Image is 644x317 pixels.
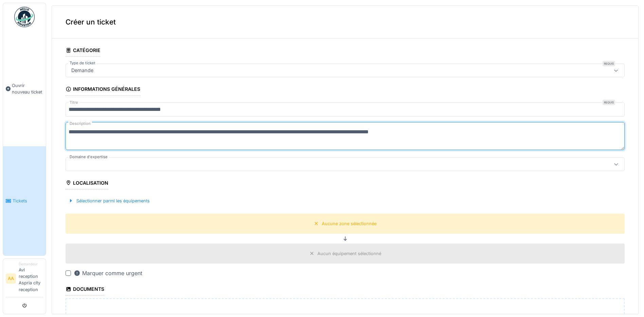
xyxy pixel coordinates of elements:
[68,119,92,128] label: Description
[322,220,376,227] div: Aucune zone sélectionnée
[6,262,43,297] a: AA DemandeurAvl reception Aspria city reception
[69,67,96,74] div: Demande
[14,7,35,27] img: Badge_color-CXgf-gQk.svg
[68,60,97,66] label: Type de ticket
[19,262,43,296] li: Avl reception Aspria city reception
[66,178,108,189] div: Localisation
[52,6,638,38] div: Créer un ticket
[66,196,152,205] div: Sélectionner parmi les équipements
[74,269,142,277] div: Marquer comme urgent
[68,100,79,105] label: Titre
[6,273,16,284] li: AA
[3,31,46,146] a: Ouvrir nouveau ticket
[68,154,109,160] label: Domaine d'expertise
[66,84,140,96] div: Informations générales
[66,45,100,57] div: Catégorie
[19,262,43,267] div: Demandeur
[66,284,104,296] div: Documents
[13,198,43,204] span: Tickets
[603,100,615,105] div: Requis
[12,82,43,95] span: Ouvrir nouveau ticket
[317,250,381,257] div: Aucun équipement sélectionné
[3,146,46,255] a: Tickets
[603,61,615,66] div: Requis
